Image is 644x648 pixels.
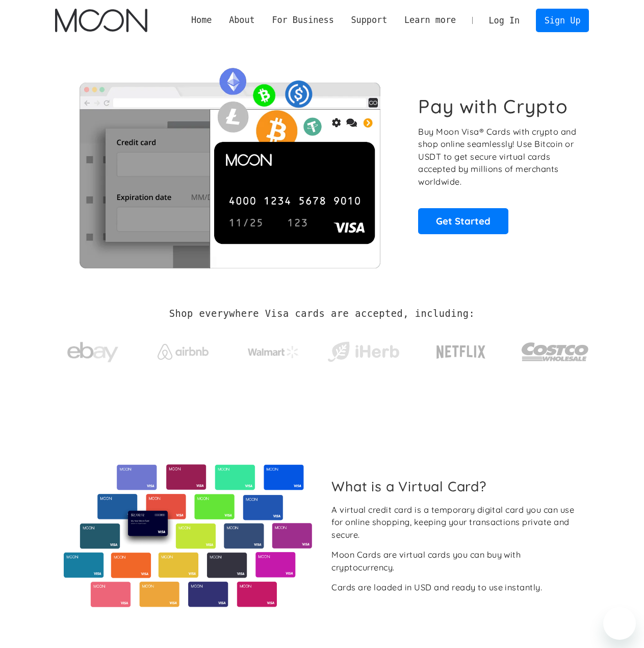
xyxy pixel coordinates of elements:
[183,14,220,27] a: Home
[480,9,528,32] a: Log In
[169,308,475,319] h2: Shop everywhere Visa cards are accepted, including:
[331,504,581,541] div: A virtual credit card is a temporary digital card you can use for online shopping, keeping your t...
[521,322,589,376] a: Costco
[325,339,401,365] img: iHerb
[351,14,387,27] div: Support
[235,336,311,363] a: Walmart
[55,9,147,32] a: home
[229,14,255,27] div: About
[331,549,581,574] div: Moon Cards are virtual cards you can buy with cryptocurrency.
[343,14,396,27] div: Support
[418,95,568,118] h1: Pay with Crypto
[55,326,131,373] a: ebay
[331,581,542,594] div: Cards are loaded in USD and ready to use instantly.
[220,14,263,27] div: About
[435,339,486,365] img: Netflix
[416,329,507,370] a: Netflix
[521,333,589,371] img: Costco
[418,208,508,234] a: Get Started
[396,14,465,27] div: Learn more
[536,9,589,32] a: Sign Up
[248,346,299,358] img: Walmart
[272,14,333,27] div: For Business
[603,607,636,640] iframe: לחצן לפתיחת חלון הודעות הטקסט
[55,61,404,268] img: Moon Cards let you spend your crypto anywhere Visa is accepted.
[404,14,456,27] div: Learn more
[418,126,578,188] p: Buy Moon Visa® Cards with crypto and shop online seamlessly! Use Bitcoin or USDT to get secure vi...
[67,336,118,368] img: ebay
[158,344,209,360] img: Airbnb
[325,329,401,370] a: iHerb
[55,9,147,32] img: Moon Logo
[62,464,314,607] img: Virtual cards from Moon
[145,334,221,365] a: Airbnb
[331,478,581,494] h2: What is a Virtual Card?
[264,14,343,27] div: For Business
